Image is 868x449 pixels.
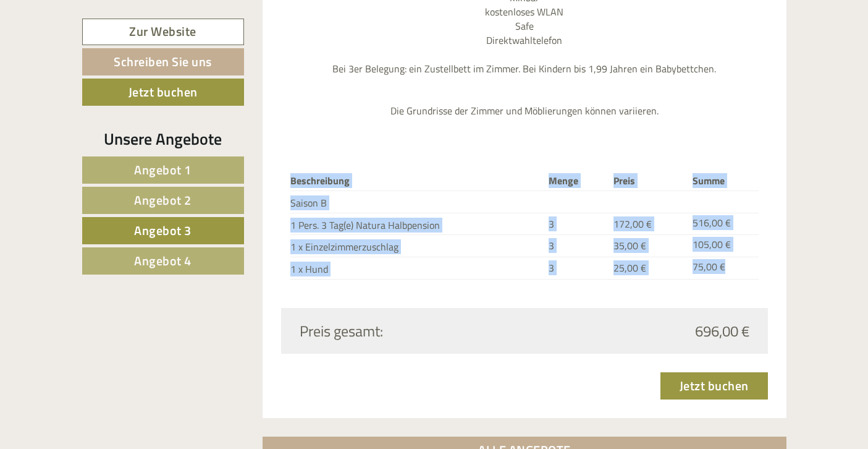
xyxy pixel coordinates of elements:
span: Angebot 4 [134,251,192,270]
a: Zur Website [82,19,244,45]
a: Schreiben Sie uns [82,48,244,75]
th: Beschreibung [290,171,544,190]
div: Preis gesamt: [290,320,525,341]
th: Menge [544,171,609,190]
td: 1 x Hund [290,257,544,280]
span: 35,00 € [613,238,646,253]
div: Unsere Angebote [82,127,244,150]
td: 105,00 € [688,235,759,257]
th: Preis [609,171,688,190]
a: Jetzt buchen [660,372,768,400]
span: Angebot 3 [134,221,192,240]
td: 3 [544,235,609,257]
span: 172,00 € [613,216,652,231]
td: 1 x Einzelzimmerzuschlag [290,235,544,257]
span: 25,00 € [613,260,646,275]
td: Saison B [290,190,544,213]
td: 3 [544,213,609,235]
td: 75,00 € [688,257,759,280]
th: Summe [688,171,759,190]
td: 1 Pers. 3 Tag(e) Natura Halbpension [290,213,544,235]
td: 516,00 € [688,213,759,235]
span: 696,00 € [695,320,749,341]
a: Jetzt buchen [82,79,244,106]
span: Angebot 2 [134,190,192,210]
span: Angebot 1 [134,160,192,179]
td: 3 [544,257,609,280]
